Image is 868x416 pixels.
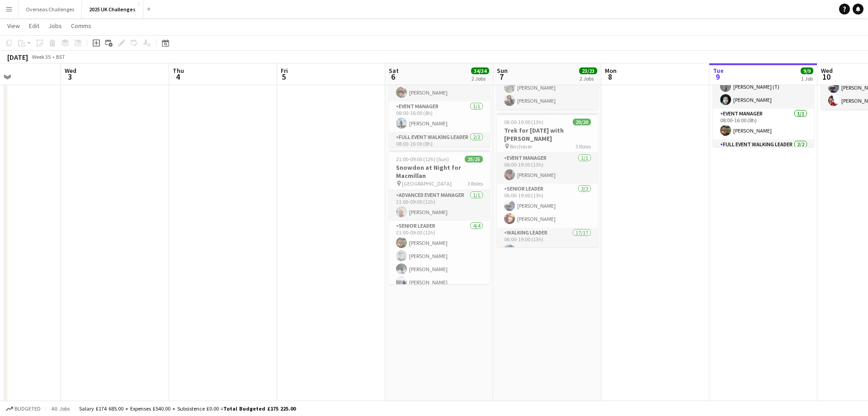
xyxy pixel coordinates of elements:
[29,22,39,30] span: Edit
[82,0,143,18] button: 2025 UK Challenges
[56,53,65,60] div: BST
[79,405,296,412] div: Salary £174 685.00 + Expenses £540.00 + Subsistence £0.00 =
[48,22,62,30] span: Jobs
[7,22,20,30] span: View
[14,406,41,412] span: Budgeted
[19,0,82,18] button: Overseas Challenges
[67,20,95,32] a: Comms
[50,405,71,412] span: All jobs
[223,405,296,412] span: Total Budgeted £175 225.00
[45,20,66,32] a: Jobs
[71,22,91,30] span: Comms
[25,20,43,32] a: Edit
[7,53,28,62] div: [DATE]
[30,53,52,60] span: Week 35
[4,20,24,32] a: View
[5,404,42,414] button: Budgeted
